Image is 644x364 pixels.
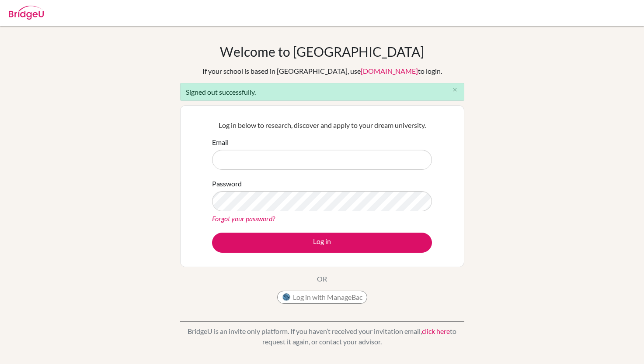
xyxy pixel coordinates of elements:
a: Forgot your password? [212,214,275,223]
div: If your school is based in [GEOGRAPHIC_DATA], use to login. [202,66,442,76]
a: [DOMAIN_NAME] [361,67,418,75]
p: Log in below to research, discover and apply to your dream university. [212,120,432,130]
i: close [452,86,458,93]
p: BridgeU is an invite only platform. If you haven’t received your invitation email, to request it ... [180,326,464,347]
a: click here [422,327,450,335]
div: Signed out successfully. [180,83,464,101]
img: Bridge-U [9,6,44,20]
button: Close [446,83,464,96]
p: OR [317,274,327,284]
label: Password [212,179,242,189]
label: Email [212,137,229,148]
button: Log in with ManageBac [277,291,367,304]
h1: Welcome to [GEOGRAPHIC_DATA] [220,44,424,59]
button: Log in [212,233,432,253]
